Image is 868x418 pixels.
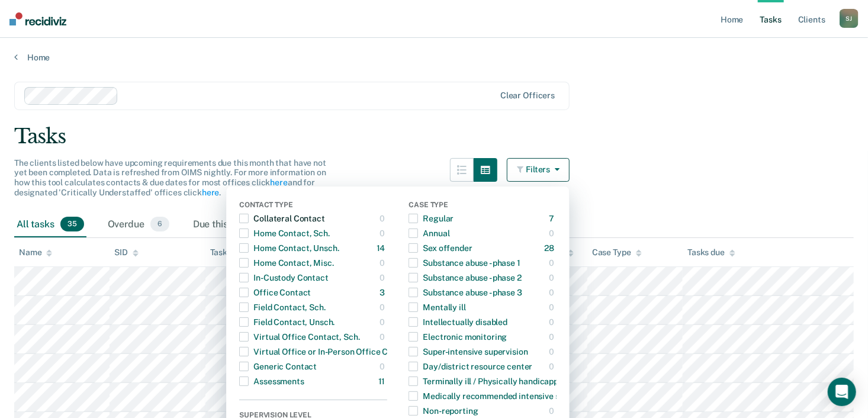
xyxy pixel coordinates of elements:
div: 0 [549,357,557,376]
div: 0 [549,298,557,317]
div: 0 [549,253,557,272]
div: Substance abuse - phase 1 [409,253,520,272]
div: Day/district resource center [409,357,532,376]
span: 35 [60,217,84,232]
button: SJ [840,9,859,28]
div: 0 [380,298,388,317]
div: Virtual Office Contact, Sch. [239,327,359,346]
div: 0 [549,327,557,346]
span: 6 [150,217,169,232]
div: Home Contact, Misc. [239,253,333,272]
div: 0 [380,224,388,243]
div: Substance abuse - phase 2 [409,268,522,287]
div: Tasks [14,124,854,149]
div: 11 [378,372,388,391]
div: 3 [380,283,388,302]
div: Open Intercom Messenger [828,378,856,406]
div: Sex offender [409,239,472,258]
div: Regular [409,209,454,228]
div: S J [840,9,859,28]
div: 0 [549,283,557,302]
div: Annual [409,224,449,243]
div: Mentally ill [409,298,465,317]
div: Case Type [409,201,557,211]
div: All tasks35 [14,212,86,238]
div: Contact Type [239,201,387,211]
button: Filters [507,158,570,182]
div: Intellectually disabled [409,313,507,332]
div: Electronic monitoring [409,327,507,346]
div: Terminally ill / Physically handicapped [409,372,568,391]
div: Field Contact, Unsch. [239,313,335,332]
div: 0 [380,253,388,272]
div: Field Contact, Sch. [239,298,325,317]
div: Super-intensive supervision [409,342,528,361]
div: Office Contact [239,283,311,302]
div: 7 [549,209,557,228]
div: 0 [380,357,388,376]
a: Home [14,52,854,63]
div: Substance abuse - phase 3 [409,283,522,302]
div: 0 [380,209,388,228]
div: 0 [380,327,388,346]
div: Home Contact, Sch. [239,224,329,243]
div: 0 [549,268,557,287]
div: 0 [549,313,557,332]
div: Virtual Office or In-Person Office Contact [239,342,413,361]
div: 0 [549,342,557,361]
div: Due this week0 [191,212,280,238]
div: Task [210,247,238,258]
div: In-Custody Contact [239,268,328,287]
div: 28 [545,239,557,258]
div: Medically recommended intensive supervision [409,387,599,406]
img: Recidiviz [9,12,66,25]
div: Generic Contact [239,357,317,376]
div: SID [114,247,139,258]
div: 0 [380,268,388,287]
div: Home Contact, Unsch. [239,239,339,258]
div: Case Type [592,247,642,258]
a: here [270,178,287,187]
div: 0 [549,224,557,243]
div: 14 [377,239,388,258]
div: Name [19,247,52,258]
div: Clear officers [500,91,555,101]
div: Collateral Contact [239,209,324,228]
a: here [202,188,219,197]
span: The clients listed below have upcoming requirements due this month that have not yet been complet... [14,158,326,197]
div: 0 [380,313,388,332]
div: Tasks due [687,247,735,258]
div: Assessments [239,372,304,391]
div: Overdue6 [105,212,172,238]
